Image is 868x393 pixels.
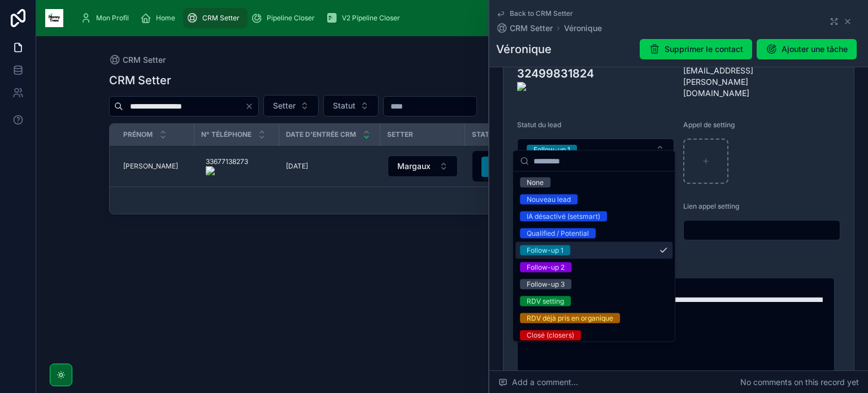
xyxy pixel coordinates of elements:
span: Ajouter une tâche [782,44,848,55]
span: CRM Setter [510,23,553,34]
div: None [527,178,544,188]
span: Supprimer le contact [665,44,743,55]
button: Select Button [472,151,546,182]
a: Véronique [564,23,602,34]
span: Home [156,14,175,23]
span: [DATE] [286,162,308,171]
a: [DATE] [286,162,374,171]
img: App logo [45,9,63,27]
div: scrollable content [72,6,823,31]
div: IA désactivé (setsmart) [527,211,600,222]
h1: CRM Setter [109,72,171,88]
button: Select Button [263,95,319,116]
span: Appel de setting [683,120,735,129]
div: Nouveau lead [527,195,571,205]
span: Pipeline Closer [267,14,315,23]
span: Setter [387,130,413,139]
a: Home [137,8,183,28]
img: actions-icon.png [517,82,674,91]
img: actions-icon.png [206,166,248,175]
span: Add a comment... [498,377,578,388]
a: Select Button [387,155,458,178]
div: Follow-up 3 [527,279,565,290]
div: RDV déjà pris en organique [527,313,613,323]
div: Closé (closers) [527,330,574,340]
onoff-telecom-ce-phone-number-wrapper: 33677138273 [206,157,248,166]
a: V2 Pipeline Closer [323,8,408,28]
button: Select Button [517,139,674,160]
span: Statut du lead [517,120,561,129]
a: 33677138273 [201,153,272,180]
button: Ajouter une tâche [757,39,857,59]
h1: Véronique [496,41,552,57]
button: Supprimer le contact [640,39,752,59]
onoff-telecom-ce-phone-number-wrapper: 32499831824 [517,67,594,80]
div: Suggestions [513,172,675,342]
button: Select Button [323,95,379,116]
a: Select Button [472,150,546,182]
span: V2 Pipeline Closer [342,14,400,23]
div: Follow-up 1 [533,145,570,155]
div: Follow-up 1 [527,245,563,256]
span: N° Téléphone [201,130,251,139]
span: Statut [333,100,355,111]
span: Prénom [123,130,153,139]
span: [EMAIL_ADDRESS][PERSON_NAME][DOMAIN_NAME] [683,65,785,99]
span: Statut du lead [472,130,531,139]
a: CRM Setter [183,8,248,28]
a: CRM Setter [109,54,166,66]
span: CRM Setter [202,14,240,23]
span: Margaux [397,161,431,172]
span: Mon Profil [96,14,129,23]
div: Qualified / Potential [527,228,589,239]
a: CRM Setter [496,23,553,34]
a: Mon Profil [77,8,137,28]
button: Select Button [388,156,458,177]
span: Lien appel setting [683,202,739,210]
a: Pipeline Closer [248,8,323,28]
span: [PERSON_NAME] [123,162,178,171]
span: CRM Setter [123,54,166,66]
a: Back to CRM Setter [496,9,573,18]
button: Clear [245,102,258,111]
span: Back to CRM Setter [510,9,573,18]
a: [PERSON_NAME] [123,162,188,171]
span: Setter [273,100,296,111]
div: RDV setting [527,296,564,306]
span: Date d'entrée CRM [286,130,356,139]
div: Follow-up 2 [527,262,565,273]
